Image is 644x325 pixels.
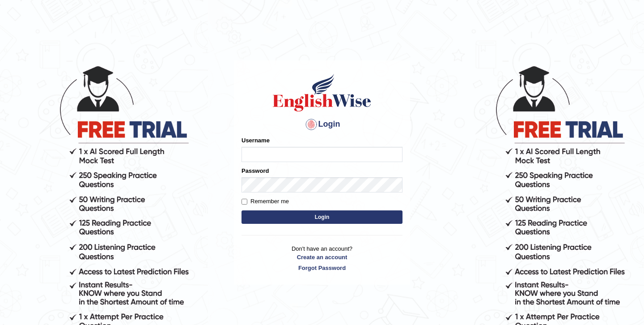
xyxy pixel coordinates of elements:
input: Remember me [241,199,247,205]
label: Password [241,167,269,175]
button: Login [241,210,402,224]
p: Don't have an account? [241,244,402,272]
img: Logo of English Wise sign in for intelligent practice with AI [271,73,373,113]
h4: Login [241,117,402,132]
a: Forgot Password [241,264,402,272]
label: Remember me [241,197,289,206]
label: Username [241,136,270,145]
a: Create an account [241,253,402,261]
